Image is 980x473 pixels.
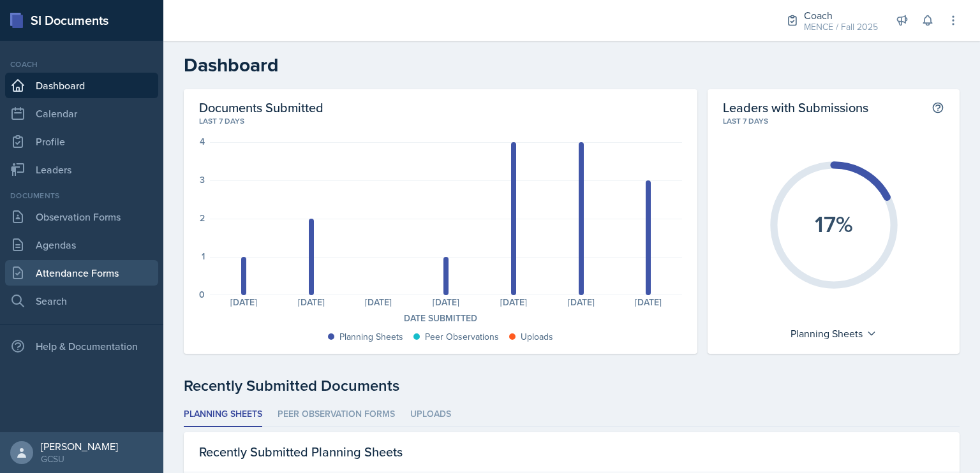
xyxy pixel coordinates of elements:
a: Leaders [5,157,158,182]
div: Planning Sheets [784,323,883,344]
li: Peer Observation Forms [278,402,395,427]
div: Uploads [521,330,553,344]
a: Calendar [5,101,158,126]
div: 0 [199,290,205,299]
div: GCSU [41,453,118,465]
li: Planning Sheets [184,402,262,427]
div: Last 7 days [199,115,682,127]
a: Agendas [5,232,158,258]
div: [DATE] [210,298,278,307]
div: Recently Submitted Documents [184,374,960,397]
div: 1 [202,252,205,261]
h2: Documents Submitted [199,99,682,115]
h2: Dashboard [184,54,960,76]
a: Attendance Forms [5,260,158,286]
div: Peer Observations [425,330,499,344]
div: Help & Documentation [5,333,158,359]
li: Uploads [410,402,451,427]
a: Search [5,288,158,314]
a: Observation Forms [5,204,158,229]
div: Planning Sheets [339,330,403,344]
div: Recently Submitted Planning Sheets [184,432,960,472]
a: Profile [5,129,158,154]
text: 17% [815,207,853,240]
div: [PERSON_NAME] [41,440,118,453]
div: [DATE] [480,298,547,307]
div: Date Submitted [199,312,682,325]
div: Documents [5,190,158,201]
div: [DATE] [615,298,683,307]
a: Dashboard [5,73,158,98]
div: Coach [804,8,878,23]
div: MENCE / Fall 2025 [804,20,878,34]
div: 3 [200,175,205,184]
div: 4 [200,137,205,146]
div: Coach [5,59,158,70]
h2: Leaders with Submissions [723,99,868,115]
div: [DATE] [547,298,615,307]
div: [DATE] [278,298,345,307]
div: Last 7 days [723,115,944,127]
div: [DATE] [345,298,413,307]
div: 2 [200,214,205,222]
div: [DATE] [412,298,480,307]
